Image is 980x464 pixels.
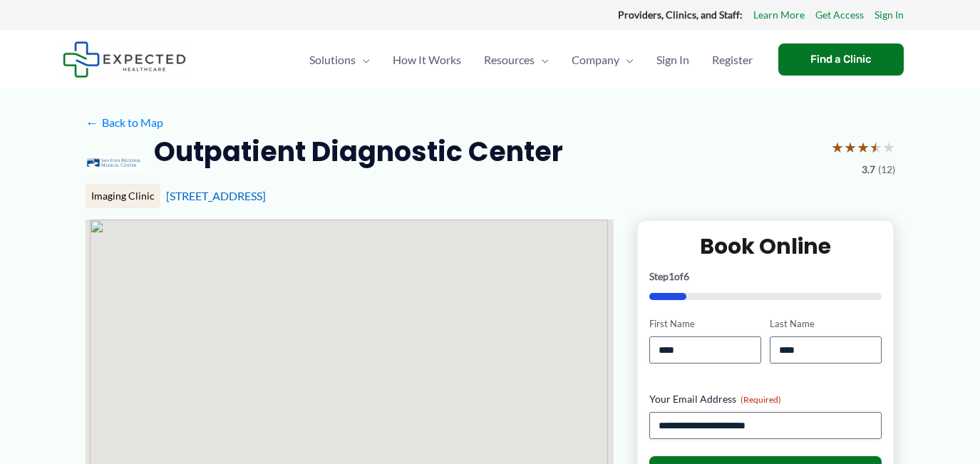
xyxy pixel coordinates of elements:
span: 6 [684,270,689,282]
div: Imaging Clinic [86,184,160,208]
a: Sign In [875,6,904,24]
span: (Required) [741,394,781,405]
span: 3.7 [862,160,875,179]
a: Find a Clinic [778,43,904,76]
span: ★ [882,134,895,160]
span: ★ [870,134,882,160]
span: Menu Toggle [535,35,549,85]
strong: Providers, Clinics, and Staff: [618,9,743,21]
a: Learn More [753,6,805,24]
a: Get Access [815,6,864,24]
span: (12) [878,160,895,179]
span: ★ [844,134,857,160]
a: SolutionsMenu Toggle [298,35,381,85]
img: Expected Healthcare Logo - side, dark font, small [63,41,186,78]
label: Last Name [770,317,882,331]
p: Step of [649,272,882,282]
span: ★ [857,134,870,160]
h2: Outpatient Diagnostic Center [154,134,563,169]
a: How It Works [381,35,473,85]
span: ← [86,115,99,129]
span: 1 [669,270,674,282]
h2: Book Online [649,232,882,260]
span: How It Works [393,35,461,85]
label: First Name [649,317,761,331]
span: Company [572,35,619,85]
span: Register [712,35,753,85]
span: ★ [831,134,844,160]
a: Register [701,35,764,85]
span: Resources [484,35,535,85]
a: [STREET_ADDRESS] [166,189,266,202]
a: Sign In [645,35,701,85]
a: CompanyMenu Toggle [560,35,645,85]
label: Your Email Address [649,392,882,406]
a: ←Back to Map [86,112,163,133]
span: Menu Toggle [619,35,634,85]
span: Solutions [309,35,356,85]
a: ResourcesMenu Toggle [473,35,560,85]
span: Sign In [656,35,689,85]
nav: Primary Site Navigation [298,35,764,85]
span: Menu Toggle [356,35,370,85]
